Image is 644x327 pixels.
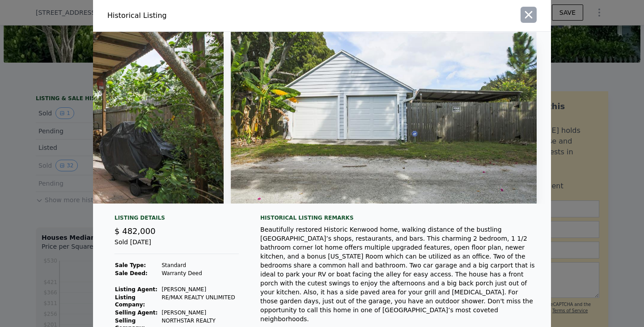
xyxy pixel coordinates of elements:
[231,32,537,204] img: Property Img
[260,225,537,323] div: Beautifully restored Historic Kenwood home, walking distance of the bustling [GEOGRAPHIC_DATA]’s ...
[114,238,239,254] div: Sold [DATE]
[161,293,239,309] td: RE/MAX REALTY UNLIMITED
[115,294,145,308] strong: Listing Company:
[115,286,157,293] strong: Listing Agent:
[161,269,239,277] td: Warranty Deed
[115,270,148,276] strong: Sale Deed:
[115,262,146,268] strong: Sale Type:
[115,310,158,316] strong: Selling Agent:
[260,214,537,221] div: Historical Listing remarks
[161,285,239,293] td: [PERSON_NAME]
[161,309,239,317] td: [PERSON_NAME]
[114,214,239,225] div: Listing Details
[161,261,239,269] td: Standard
[107,10,318,21] div: Historical Listing
[114,226,156,236] span: $ 482,000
